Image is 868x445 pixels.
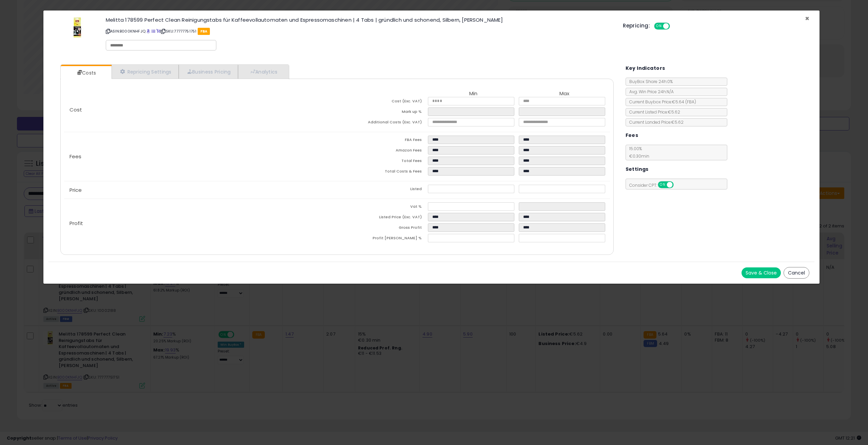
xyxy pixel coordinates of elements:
[106,26,613,37] p: ASIN: B000KNHFJQ | SKU: 77777751751
[805,14,809,23] span: ×
[626,182,683,188] span: Consider CPT:
[337,157,428,167] td: Total Fees
[685,99,696,105] span: ( FBA )
[337,118,428,128] td: Additional Costs (Exc. VAT)
[146,28,150,34] a: BuyBox page
[106,17,613,22] h3: Melitta 178599 Perfect Clean Reinigungstabs für Kaffeevollautomaten und Espressomaschinen | 4 Tab...
[626,109,680,115] span: Current Listed Price: €5.62
[672,182,683,188] span: OFF
[337,234,428,244] td: Profit [PERSON_NAME] %
[519,91,610,97] th: Max
[337,213,428,223] td: Listed Price (Exc. VAT)
[623,23,650,28] h5: Repricing:
[742,267,781,278] button: Save & Close
[337,202,428,213] td: Vat %
[238,65,288,79] a: Analytics
[337,223,428,234] td: Gross Profit
[626,64,665,73] h5: Key Indicators
[112,65,179,79] a: Repricing Settings
[626,119,684,125] span: Current Landed Price: €5.62
[337,107,428,118] td: Mark up %
[337,97,428,107] td: Cost (Exc. VAT)
[428,91,519,97] th: Min
[64,221,337,226] p: Profit
[61,66,111,80] a: Costs
[337,136,428,146] td: FBA Fees
[337,167,428,178] td: Total Costs & Fees
[67,17,87,38] img: 411IV0k2BhL._SL60_.jpg
[669,23,680,29] span: OFF
[64,107,337,113] p: Cost
[626,153,649,159] span: €0.30 min
[655,23,663,29] span: ON
[658,182,667,188] span: ON
[156,28,160,34] a: Your listing only
[179,65,238,79] a: Business Pricing
[672,99,696,105] span: €5.64
[626,146,649,159] span: 15.00 %
[64,154,337,159] p: Fees
[152,28,155,34] a: All offer listings
[64,187,337,193] p: Price
[626,131,638,140] h5: Fees
[198,28,210,35] span: FBA
[626,165,649,174] h5: Settings
[626,99,696,105] span: Current Buybox Price:
[626,79,673,84] span: BuyBox Share 24h: 0%
[337,185,428,195] td: Listed
[626,89,674,95] span: Avg. Win Price 24h: N/A
[337,146,428,157] td: Amazon Fees
[784,267,809,279] button: Cancel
